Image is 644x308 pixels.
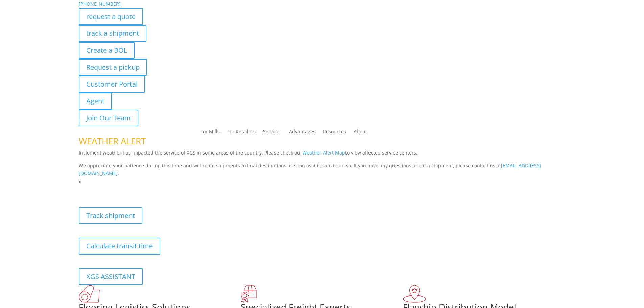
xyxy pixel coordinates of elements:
a: Services [263,129,282,137]
img: xgs-icon-total-supply-chain-intelligence-red [79,285,100,303]
img: xgs-icon-focused-on-flooring-red [241,285,257,303]
a: Agent [79,93,112,110]
span: WEATHER ALERT [79,135,146,147]
a: track a shipment [79,25,146,42]
a: Join Our Team [79,110,138,126]
a: Request a pickup [79,59,147,76]
a: Customer Portal [79,76,145,93]
p: Inclement weather has impacted the service of XGS in some areas of the country. Please check our ... [79,149,566,162]
a: Calculate transit time [79,238,160,255]
a: For Mills [200,129,220,137]
a: XGS ASSISTANT [79,268,143,285]
p: We appreciate your patience during this time and will route shipments to final destinations as so... [79,162,566,178]
a: Advantages [289,129,315,137]
a: For Retailers [227,129,256,137]
p: x [79,177,566,186]
b: Visibility, transparency, and control for your entire supply chain. [79,187,230,193]
a: Weather Alert Map [302,149,345,156]
a: Track shipment [79,207,142,224]
a: Resources [323,129,346,137]
a: request a quote [79,8,143,25]
img: xgs-icon-flagship-distribution-model-red [403,285,426,303]
a: Create a BOL [79,42,135,59]
a: About [354,129,367,137]
a: [PHONE_NUMBER] [79,1,121,7]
